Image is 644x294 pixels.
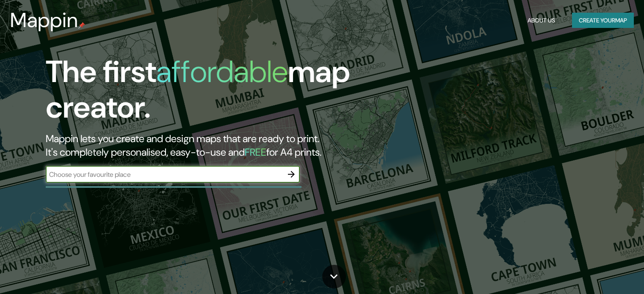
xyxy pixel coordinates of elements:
h5: FREE [245,146,266,159]
img: mappin-pin [78,22,85,29]
h1: The first map creator. [46,54,368,132]
button: About Us [524,13,558,28]
h3: Mappin [10,8,78,32]
button: Create yourmap [572,13,634,28]
h1: affordable [156,52,288,91]
input: Choose your favourite place [46,170,283,179]
h2: Mappin lets you create and design maps that are ready to print. It's completely personalised, eas... [46,132,368,159]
